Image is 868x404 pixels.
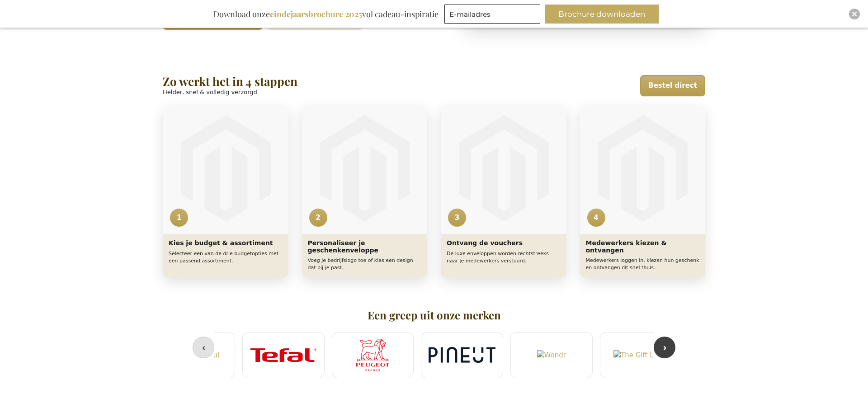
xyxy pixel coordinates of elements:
[545,5,659,24] button: Brochure downloaden
[852,11,857,17] img: Close
[640,75,705,97] a: Bestel direct
[447,250,561,265] p: De luxe enveloppen worden rechtstreeks naar je medewerkers verstuurd.
[448,209,466,227] span: 3
[613,350,668,361] img: The Gift Label
[308,240,422,254] h3: Personaliseer je geschenkenveloppe
[849,9,860,19] div: Close
[163,88,297,97] p: Helder, snel & volledig verzorgd
[580,105,706,234] img: Medewerkers kiezen hun geschenk
[444,5,543,26] form: marketing offers and promotions
[170,209,188,227] span: 1
[209,5,443,24] div: Download onze vol cadeau-inspiratie
[586,257,700,272] p: Medewerkers loggen in, kiezen hun geschenk en ontvangen dit snel thuis.
[537,350,566,361] img: Wondr
[444,5,540,24] input: E-mailadres
[270,9,362,19] b: eindejaarsbrochure 2025
[163,105,288,234] img: Kies je budget & assortiment
[587,209,605,227] span: 4
[309,209,327,227] span: 2
[169,240,283,247] h3: Kies je budget & assortiment
[429,347,495,363] img: Pineut
[356,339,389,371] img: Peugeot
[169,250,283,265] p: Selecteer een van de drie budgetopties met een passend assortiment.
[214,309,654,321] h2: Een greep uit onze merken
[250,348,317,362] img: Tefal
[193,337,214,358] button: Vorige merken
[586,240,700,254] h3: Medewerkers kiezen & ontvangen
[302,105,428,234] img: Personaliseer je geschenkenveloppe
[654,337,675,358] button: Volgende merken
[308,257,422,272] p: Voeg je bedrijfslogo toe of kies een design dat bij je past.
[447,240,561,247] h3: Ontvang de vouchers
[441,105,566,234] img: Ontvang de vouchers
[163,75,297,88] h2: Zo werkt het in 4 stappen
